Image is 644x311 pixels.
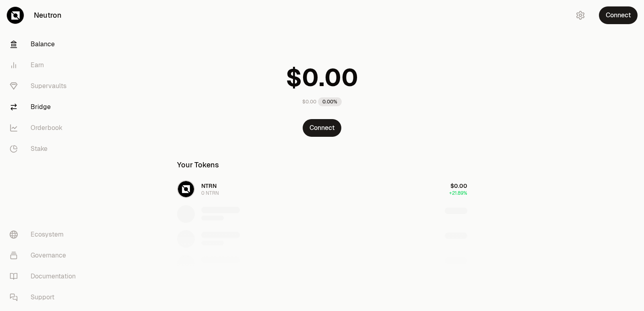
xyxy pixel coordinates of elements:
[3,117,87,138] a: Orderbook
[3,97,87,117] a: Bridge
[3,245,87,266] a: Governance
[3,224,87,245] a: Ecosystem
[3,266,87,287] a: Documentation
[3,34,87,55] a: Balance
[318,97,342,106] div: 0.00%
[599,6,638,24] button: Connect
[3,55,87,76] a: Earn
[303,119,341,137] button: Connect
[302,99,316,105] div: $0.00
[3,138,87,159] a: Stake
[3,76,87,97] a: Supervaults
[3,287,87,308] a: Support
[177,159,219,171] div: Your Tokens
